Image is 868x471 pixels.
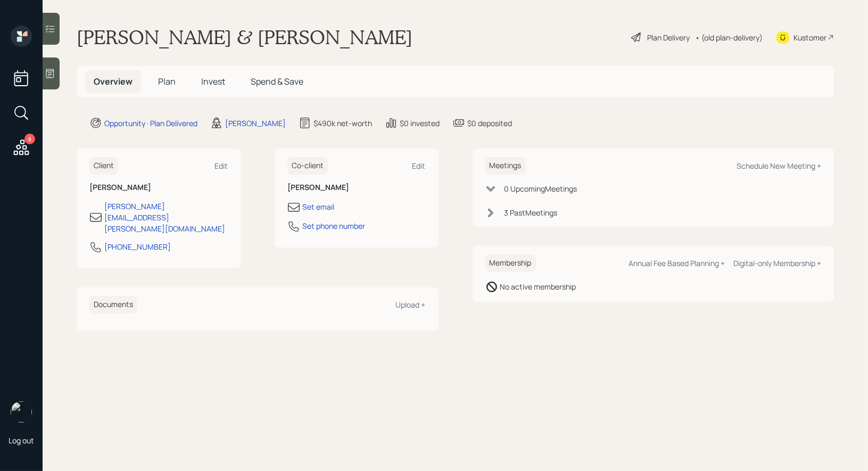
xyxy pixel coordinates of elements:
[89,183,228,192] h6: [PERSON_NAME]
[647,32,690,43] div: Plan Delivery
[412,161,426,171] div: Edit
[225,118,286,129] div: [PERSON_NAME]
[793,32,826,43] div: Kustomer
[629,258,725,268] div: Annual Fee Based Planning +
[302,220,365,232] div: Set phone number
[505,183,577,194] div: 0 Upcoming Meeting s
[201,76,225,87] span: Invest
[77,26,412,49] h1: [PERSON_NAME] & [PERSON_NAME]
[733,258,821,268] div: Digital-only Membership +
[11,401,32,423] img: treva-nostdahl-headshot.png
[287,157,328,175] h6: Co-client
[695,32,763,43] div: • (old plan-delivery)
[396,300,426,310] div: Upload +
[89,296,137,313] h6: Documents
[313,118,372,129] div: $490k net-worth
[737,161,821,171] div: Schedule New Meeting +
[505,207,558,218] div: 3 Past Meeting s
[485,157,526,175] h6: Meetings
[104,201,228,234] div: [PERSON_NAME][EMAIL_ADDRESS][PERSON_NAME][DOMAIN_NAME]
[500,281,576,292] div: No active membership
[302,201,334,212] div: Set email
[104,118,197,129] div: Opportunity · Plan Delivered
[9,435,34,445] div: Log out
[158,76,176,87] span: Plan
[24,134,35,144] div: 8
[94,76,133,87] span: Overview
[485,254,536,272] h6: Membership
[287,183,426,192] h6: [PERSON_NAME]
[89,157,118,175] h6: Client
[251,76,303,87] span: Spend & Save
[214,161,228,171] div: Edit
[104,241,171,252] div: [PHONE_NUMBER]
[400,118,440,129] div: $0 invested
[467,118,512,129] div: $0 deposited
